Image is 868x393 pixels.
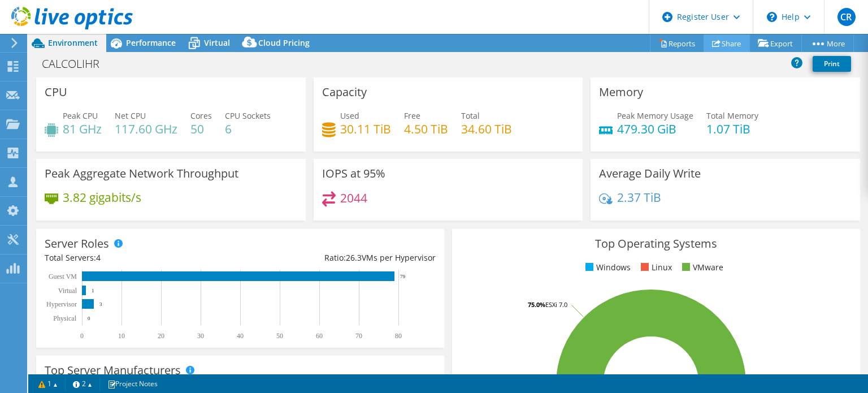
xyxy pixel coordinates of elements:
[650,34,704,52] a: Reports
[322,167,385,180] h3: IOPS at 95%
[340,110,359,121] span: Used
[115,123,177,135] h4: 117.60 GHz
[316,332,323,340] text: 60
[49,273,77,280] text: Guest VM
[225,110,271,121] span: CPU Sockets
[115,110,146,121] span: Net CPU
[706,123,758,135] h4: 1.07 TiB
[65,377,100,391] a: 2
[461,237,852,250] h3: Top Operating Systems
[322,86,367,98] h3: Capacity
[45,86,67,98] h3: CPU
[679,261,723,274] li: VMware
[45,252,240,264] div: Total Servers:
[404,110,420,121] span: Free
[404,123,448,135] h4: 4.50 TiB
[126,37,176,48] span: Performance
[45,364,181,377] h3: Top Server Manufacturers
[837,8,856,26] span: CR
[704,34,750,52] a: Share
[461,123,512,135] h4: 34.60 TiB
[204,37,230,48] span: Virtual
[92,288,94,293] text: 1
[99,377,166,391] a: Project Notes
[158,332,164,340] text: 20
[99,301,102,307] text: 3
[63,191,141,204] h4: 3.82 gigabits/s
[45,167,238,180] h3: Peak Aggregate Network Throughput
[258,37,310,48] span: Cloud Pricing
[58,287,77,295] text: Virtual
[63,123,102,135] h4: 81 GHz
[749,34,802,52] a: Export
[63,110,98,121] span: Peak CPU
[583,261,631,274] li: Windows
[80,332,84,340] text: 0
[46,300,77,308] text: Hypervisor
[617,110,693,121] span: Peak Memory Usage
[48,37,98,48] span: Environment
[237,332,244,340] text: 40
[45,237,109,250] h3: Server Roles
[599,86,643,98] h3: Memory
[528,300,545,309] tspan: 75.0%
[813,56,851,72] a: Print
[395,332,402,340] text: 80
[276,332,283,340] text: 50
[801,34,854,52] a: More
[197,332,204,340] text: 30
[96,252,101,263] span: 4
[88,316,90,321] text: 0
[706,110,758,121] span: Total Memory
[617,123,693,135] h4: 479.30 GiB
[767,12,777,22] svg: \n
[400,274,406,279] text: 79
[355,332,362,340] text: 70
[225,123,271,135] h4: 6
[346,252,362,263] span: 26.3
[31,377,66,391] a: 1
[340,123,391,135] h4: 30.11 TiB
[118,332,125,340] text: 10
[240,252,436,264] div: Ratio: VMs per Hypervisor
[53,314,76,322] text: Physical
[190,123,212,135] h4: 50
[545,300,567,309] tspan: ESXi 7.0
[37,58,117,70] h1: CALCOLIHR
[617,191,661,204] h4: 2.37 TiB
[340,192,367,204] h4: 2044
[190,110,212,121] span: Cores
[599,167,701,180] h3: Average Daily Write
[461,110,480,121] span: Total
[638,261,672,274] li: Linux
